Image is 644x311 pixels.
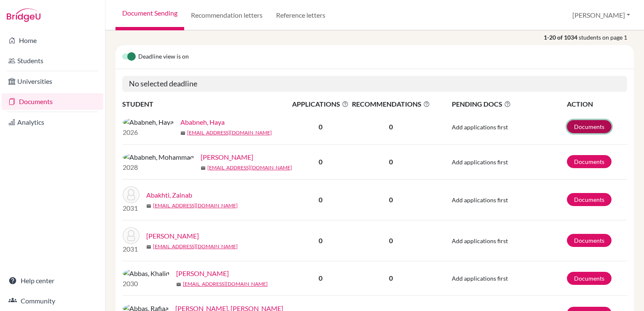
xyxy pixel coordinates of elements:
a: [EMAIL_ADDRESS][DOMAIN_NAME] [153,243,238,250]
a: [PERSON_NAME] [201,152,253,162]
a: [EMAIL_ADDRESS][DOMAIN_NAME] [187,129,272,137]
p: 0 [351,122,431,132]
a: Documents [567,234,612,247]
span: Add applications first [452,237,508,244]
a: Community [2,292,103,309]
span: Add applications first [452,196,508,204]
span: mail [201,166,206,171]
a: Documents [567,272,612,285]
span: mail [180,131,185,136]
p: 0 [351,236,431,246]
h5: No selected deadline [122,76,627,92]
a: Documents [567,193,612,206]
button: [PERSON_NAME] [569,7,634,23]
b: 0 [319,274,322,282]
span: APPLICATIONS [291,99,350,109]
a: Home [2,32,103,49]
p: 2031 [123,203,140,213]
b: 0 [319,158,322,166]
p: 0 [351,195,431,205]
b: 0 [319,123,322,131]
span: mail [146,204,151,209]
p: 0 [351,273,431,283]
a: Documents [2,93,103,110]
img: Abbas, Khalid [123,268,169,279]
a: Ababneh, Haya [180,117,225,127]
a: Abakhti, Zainab [146,190,192,200]
span: Add applications first [452,275,508,282]
a: Documents [567,120,612,133]
img: Abakhti, Zainab [123,186,140,203]
span: mail [176,282,181,287]
th: ACTION [566,99,627,110]
a: [PERSON_NAME] [176,268,229,279]
span: Add applications first [452,123,508,131]
a: Universities [2,73,103,90]
span: RECOMMENDATIONS [351,99,431,109]
a: Help center [2,272,103,289]
th: STUDENT [122,99,291,110]
img: Bridge-U [7,8,40,22]
img: Abbadi, Marah [123,227,140,244]
span: students on page 1 [579,33,634,42]
p: 2031 [123,244,140,254]
p: 2026 [123,127,174,137]
a: [PERSON_NAME] [146,231,199,241]
span: Add applications first [452,158,508,166]
a: Documents [567,155,612,168]
a: [EMAIL_ADDRESS][DOMAIN_NAME] [183,280,268,288]
p: 0 [351,157,431,167]
a: [EMAIL_ADDRESS][DOMAIN_NAME] [153,202,238,209]
img: Ababneh, Mohammad [123,152,194,162]
a: Analytics [2,114,103,131]
span: mail [146,244,151,249]
img: Ababneh, Haya [123,117,174,127]
span: Deadline view is on [138,52,189,62]
b: 0 [319,196,322,204]
p: 2030 [123,279,169,289]
strong: 1-20 of 1034 [544,33,579,42]
span: PENDING DOCS [452,99,566,109]
a: [EMAIL_ADDRESS][DOMAIN_NAME] [207,164,292,172]
p: 2028 [123,162,194,172]
b: 0 [319,236,322,244]
a: Students [2,52,103,69]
